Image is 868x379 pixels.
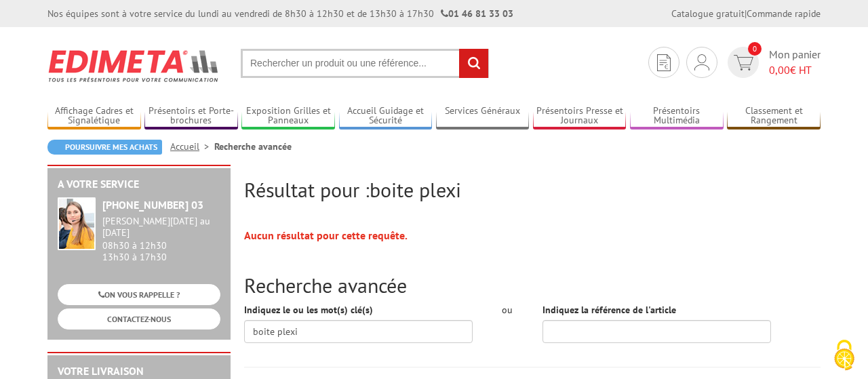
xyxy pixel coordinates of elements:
label: Indiquez le ou les mot(s) clé(s) [244,303,373,317]
li: Recherche avancée [214,140,292,153]
a: Présentoirs Multimédia [630,105,724,127]
strong: [PHONE_NUMBER] 03 [102,198,203,212]
strong: 01 46 81 33 03 [441,7,513,20]
a: Exposition Grilles et Panneaux [241,105,335,127]
span: 0,00 [769,63,790,77]
a: Accueil Guidage et Sécurité [339,105,433,127]
span: € HT [769,62,821,78]
a: devis rapide 0 Mon panier 0,00€ HT [724,47,821,78]
span: 0 [748,42,762,56]
img: devis rapide [694,54,709,71]
h2: Résultat pour : [244,178,821,201]
img: widget-service.jpg [58,197,96,250]
a: Services Généraux [436,105,530,127]
img: Edimeta [47,41,220,91]
a: Présentoirs et Porte-brochures [144,105,238,127]
a: CONTACTEZ-NOUS [58,308,220,330]
img: Cookies (fenêtre modale) [827,338,861,372]
h2: Recherche avancée [244,274,821,296]
img: devis rapide [734,55,753,71]
h2: A votre service [58,178,220,191]
a: Affichage Cadres et Signalétique [47,105,141,127]
div: 08h30 à 12h30 13h30 à 17h30 [102,216,220,262]
span: boite plexi [370,176,461,203]
img: devis rapide [657,54,671,71]
label: Indiquez la référence de l'article [542,303,676,317]
a: Classement et Rangement [727,105,821,127]
input: Rechercher un produit ou une référence... [241,49,489,78]
div: ou [493,303,522,317]
strong: Aucun résultat pour cette requête. [244,228,408,242]
h2: Votre livraison [58,365,220,378]
input: rechercher [459,49,488,78]
a: Présentoirs Presse et Journaux [533,105,627,127]
a: ON VOUS RAPPELLE ? [58,284,220,305]
div: Nos équipes sont à votre service du lundi au vendredi de 8h30 à 12h30 et de 13h30 à 17h30 [47,7,513,20]
div: [PERSON_NAME][DATE] au [DATE] [102,216,220,239]
div: | [671,7,821,20]
button: Cookies (fenêtre modale) [821,333,868,379]
a: Accueil [170,140,214,153]
a: Poursuivre mes achats [47,140,162,155]
span: Mon panier [769,47,821,78]
a: Catalogue gratuit [671,7,745,20]
a: Commande rapide [747,7,821,20]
